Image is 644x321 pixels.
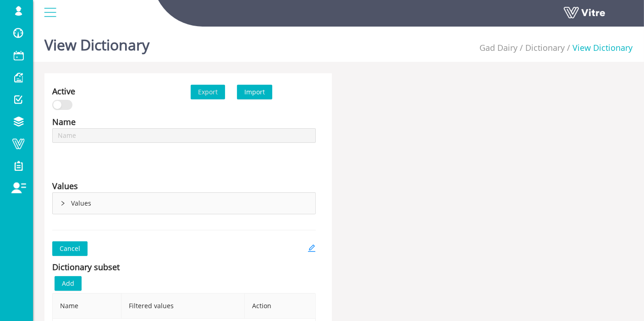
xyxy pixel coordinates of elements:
[121,294,245,319] th: Filtered values
[52,85,75,98] div: Active
[44,23,149,62] h1: View Dictionary
[244,87,265,96] span: Import
[308,244,316,252] span: edit
[52,241,88,256] button: Cancel
[52,261,120,273] div: Dictionary subset
[308,241,316,256] a: edit
[52,115,76,128] div: Name
[53,294,121,319] th: Name
[52,128,316,143] input: Name
[62,278,74,288] span: Add
[60,201,66,206] span: right
[565,41,633,54] li: View Dictionary
[60,244,80,254] span: Cancel
[191,85,225,99] button: Export
[55,276,82,291] button: Add
[52,180,78,192] div: Values
[245,294,315,319] th: Action
[479,42,517,53] a: Gad Dairy
[53,193,315,214] div: rightValues
[525,42,565,53] a: Dictionary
